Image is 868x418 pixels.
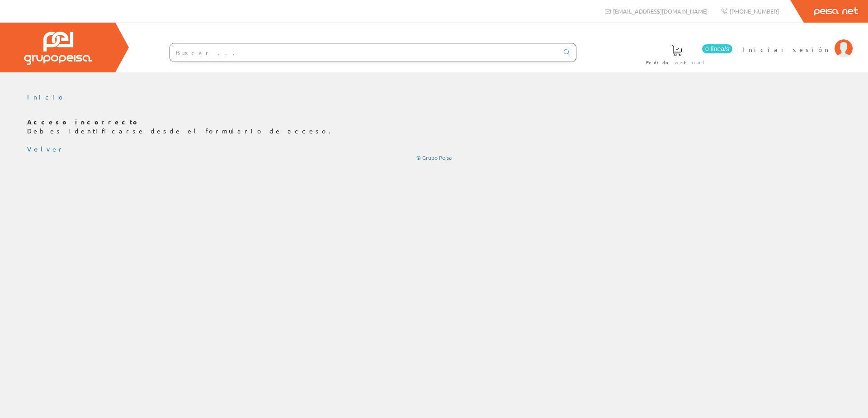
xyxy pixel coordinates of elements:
a: Volver [27,145,65,153]
a: Iniciar sesión [742,38,853,46]
span: Pedido actual [646,58,708,67]
span: [PHONE_NUMBER] [730,7,779,15]
b: Acceso incorrecto [27,118,140,126]
span: Iniciar sesión [742,45,830,54]
div: © Grupo Peisa [27,154,841,161]
p: Debes identificarse desde el formulario de acceso. [27,118,841,136]
span: [EMAIL_ADDRESS][DOMAIN_NAME] [613,7,708,15]
a: Inicio [27,93,66,101]
input: Buscar ... [170,43,558,62]
span: 0 línea/s [702,44,732,53]
img: Grupo Peisa [24,32,92,65]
